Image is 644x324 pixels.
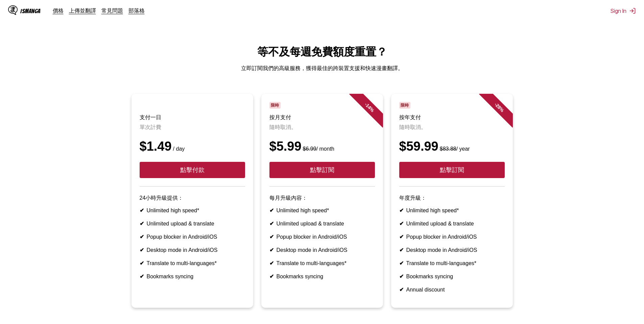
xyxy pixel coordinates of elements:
h3: 按月支付 [269,114,375,121]
p: 單次計費 [140,124,245,131]
b: ✔ [140,234,144,240]
h1: 等不及每週免費額度重置？ [5,45,639,60]
p: 年度升級： [399,195,505,202]
b: ✔ [140,221,144,226]
b: ✔ [140,260,144,266]
b: ✔ [399,221,404,226]
b: ✔ [269,208,274,213]
b: ✔ [269,221,274,226]
p: 立即訂閱我們的高級服務，獲得最佳的跨裝置支援和快速漫畫翻譯。 [5,65,639,72]
button: 點擊訂閱 [269,162,375,178]
small: / day [172,146,185,152]
h3: 按年支付 [399,114,505,121]
div: $59.99 [399,139,505,154]
small: / year [438,146,470,152]
li: Unlimited upload & translate [399,220,505,227]
li: Unlimited high speed* [140,207,245,214]
s: $83.88 [440,146,456,152]
li: Desktop mode in Android/iOS [140,247,245,253]
div: - 28 % [479,87,519,128]
p: 24小時升級提供： [140,195,245,202]
div: - 14 % [349,87,389,128]
li: Desktop mode in Android/iOS [399,247,505,253]
button: 點擊付款 [140,162,245,178]
div: $5.99 [269,139,375,154]
img: IsManga Logo [8,5,18,15]
li: Bookmarks syncing [140,273,245,280]
b: ✔ [399,287,404,293]
b: ✔ [399,208,404,213]
b: ✔ [269,274,274,279]
b: ✔ [399,274,404,279]
b: ✔ [399,234,404,240]
b: ✔ [269,260,274,266]
s: $6.99 [303,146,316,152]
img: Sign out [629,7,636,14]
b: ✔ [269,247,274,253]
li: Annual discount [399,286,505,293]
li: Unlimited high speed* [399,207,505,214]
b: ✔ [399,260,404,266]
li: Translate to multi-languages* [140,260,245,266]
h3: 支付一日 [140,114,245,121]
p: 隨時取消。 [269,124,375,131]
li: Unlimited upload & translate [269,220,375,227]
li: Popup blocker in Android/iOS [140,234,245,240]
a: 部落格 [128,7,145,14]
div: IsManga [20,8,41,14]
b: ✔ [140,247,144,253]
div: $1.49 [140,139,245,154]
button: Sign In [611,7,636,14]
a: 常見問題 [101,7,123,14]
button: 點擊訂閱 [399,162,505,178]
span: 限時 [399,102,411,109]
a: 上傳並翻譯 [69,7,96,14]
li: Popup blocker in Android/iOS [399,234,505,240]
b: ✔ [140,208,144,213]
li: Unlimited high speed* [269,207,375,214]
li: Bookmarks syncing [399,273,505,280]
li: Bookmarks syncing [269,273,375,280]
li: Unlimited upload & translate [140,220,245,227]
b: ✔ [269,234,274,240]
li: Desktop mode in Android/iOS [269,247,375,253]
b: ✔ [399,247,404,253]
b: ✔ [140,274,144,279]
li: Translate to multi-languages* [399,260,505,266]
li: Translate to multi-languages* [269,260,375,266]
small: / month [302,146,334,152]
span: 限時 [269,102,281,109]
p: 每月升級內容： [269,195,375,202]
p: 隨時取消。 [399,124,505,131]
a: IsManga LogoIsManga [8,5,53,16]
li: Popup blocker in Android/iOS [269,234,375,240]
a: 價格 [53,7,64,14]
